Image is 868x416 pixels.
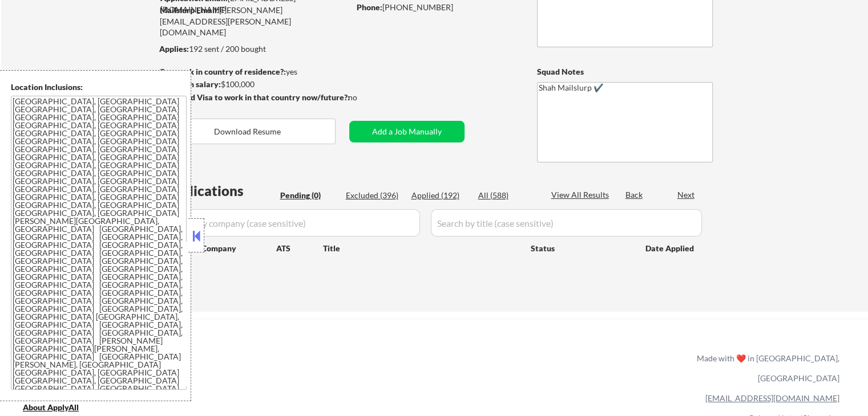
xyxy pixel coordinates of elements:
div: Applied (192) [411,190,469,201]
button: Download Resume [160,119,336,144]
strong: Will need Visa to work in that country now/future?: [160,92,350,102]
div: All (588) [478,190,535,201]
div: Status [531,238,629,258]
div: Squad Notes [537,66,713,78]
div: $100,000 [159,79,349,90]
strong: Can work in country of residence?: [159,67,286,76]
strong: Applies: [159,44,189,54]
a: About ApplyAll [23,401,95,415]
div: Pending (0) [280,190,337,201]
u: About ApplyAll [23,402,79,412]
div: Excluded (396) [346,190,403,201]
div: Date Applied [645,243,696,254]
div: yes [159,66,346,78]
div: no [348,92,381,103]
div: Back [625,189,644,201]
div: ATS [276,243,323,254]
strong: Phone: [357,2,382,12]
input: Search by company (case sensitive) [163,209,420,236]
div: 192 sent / 200 bought [159,43,349,55]
div: Title [323,243,520,254]
div: Next [677,189,696,201]
strong: Mailslurp Email: [160,5,219,15]
div: Made with ❤️ in [GEOGRAPHIC_DATA], [GEOGRAPHIC_DATA] [692,348,839,388]
a: Refer & earn free applications 👯‍♀️ [23,364,458,376]
div: [PERSON_NAME][EMAIL_ADDRESS][PERSON_NAME][DOMAIN_NAME] [160,5,349,38]
div: View All Results [551,189,612,201]
div: Company [201,243,276,254]
button: Add a Job Manually [349,121,465,142]
input: Search by title (case sensitive) [431,209,702,236]
div: Location Inclusions: [11,81,187,93]
a: [EMAIL_ADDRESS][DOMAIN_NAME] [705,393,839,403]
div: [PHONE_NUMBER] [357,2,518,13]
div: Applications [163,184,276,198]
